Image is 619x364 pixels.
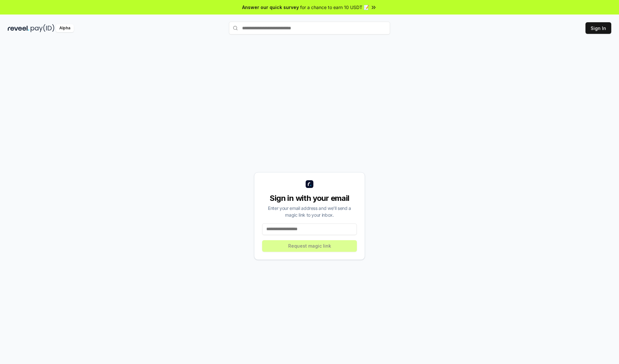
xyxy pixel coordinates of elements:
div: Enter your email address and we’ll send a magic link to your inbox. [262,205,357,218]
button: Sign In [585,22,611,34]
div: Sign in with your email [262,193,357,203]
img: logo_small [306,180,313,188]
img: reveel_dark [8,24,29,32]
span: for a chance to earn 10 USDT 📝 [300,4,369,11]
div: Alpha [56,24,74,32]
span: Answer our quick survey [242,4,299,11]
img: pay_id [31,24,54,32]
